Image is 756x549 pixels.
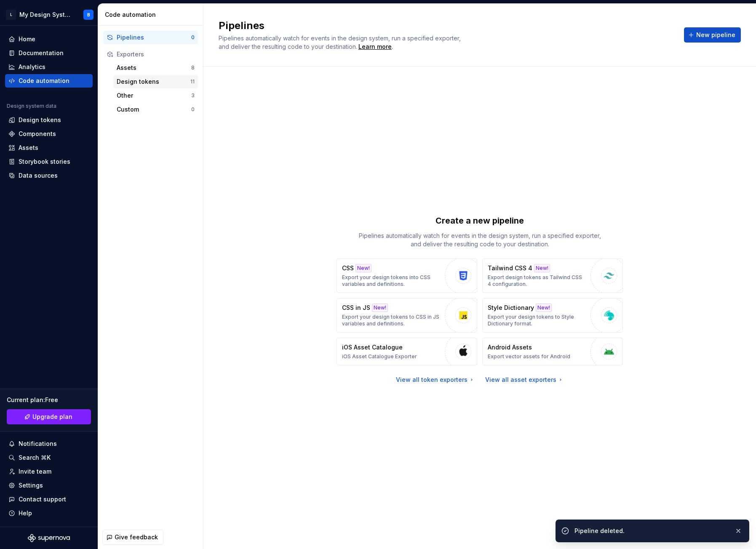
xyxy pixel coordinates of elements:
[19,171,58,180] div: Data sources
[191,64,195,71] div: 8
[103,31,198,44] button: Pipelines0
[5,451,93,464] button: Search ⌘K
[113,61,198,75] button: Assets8
[342,343,403,352] p: iOS Asset Catalogue
[19,63,45,71] div: Analytics
[7,396,91,404] div: Current plan : Free
[19,440,57,448] div: Notifications
[191,106,195,113] div: 0
[19,77,69,85] div: Code automation
[337,298,477,333] button: CSS in JSNew!Export your design tokens to CSS in JS variables and definitions.
[5,74,93,88] a: Code automation
[117,33,191,42] div: Pipelines
[19,130,56,138] div: Components
[7,409,91,424] button: Upgrade plan
[219,35,462,50] span: Pipelines automatically watch for events in the design system, run a specified exporter, and deli...
[5,32,93,46] a: Home
[342,314,441,327] p: Export your design tokens to CSS in JS variables and definitions.
[337,259,477,293] button: CSSNew!Export your design tokens into CSS variables and definitions.
[488,264,532,272] p: Tailwind CSS 4
[102,530,163,545] button: Give feedback
[482,259,623,293] button: Tailwind CSS 4New!Export design tokens as Tailwind CSS 4 configuration.
[5,479,93,492] a: Settings
[358,43,392,51] a: Learn more
[19,453,51,462] div: Search ⌘K
[5,493,93,506] button: Contact support
[5,506,93,520] button: Help
[113,89,198,102] button: Other3
[219,19,674,32] h2: Pipelines
[19,49,64,57] div: Documentation
[6,10,16,20] div: L
[536,304,552,312] div: New!
[355,264,371,272] div: New!
[337,338,477,365] button: iOS Asset CatalogueiOS Asset Catalogue Exporter
[5,169,93,182] a: Data sources
[342,353,417,360] p: iOS Asset Catalogue Exporter
[19,495,66,504] div: Contact support
[396,376,475,384] a: View all token exporters
[353,232,606,248] p: Pipelines automatically watch for events in the design system, run a specified exporter, and deli...
[117,77,190,86] div: Design tokens
[5,155,93,168] a: Storybook stories
[2,5,96,24] button: LMy Design SystemB
[117,50,195,59] div: Exporters
[117,91,191,100] div: Other
[488,353,570,360] p: Export vector assets for Android
[191,92,195,99] div: 3
[696,31,735,39] span: New pipeline
[485,376,564,384] a: View all asset exporters
[28,534,70,542] svg: Supernova Logo
[113,103,198,116] button: Custom0
[117,64,191,72] div: Assets
[435,215,524,227] p: Create a new pipeline
[7,103,56,109] div: Design system data
[357,44,393,50] span: .
[19,116,61,124] div: Design tokens
[19,144,38,152] div: Assets
[534,264,550,272] div: New!
[190,78,195,85] div: 11
[5,465,93,478] a: Invite team
[19,11,73,19] div: My Design System
[32,413,72,421] span: Upgrade plan
[488,314,586,327] p: Export your design tokens to Style Dictionary format.
[115,533,158,541] span: Give feedback
[342,264,354,272] p: CSS
[19,509,32,517] div: Help
[191,34,195,41] div: 0
[19,157,70,166] div: Storybook stories
[482,298,623,333] button: Style DictionaryNew!Export your design tokens to Style Dictionary format.
[105,11,200,19] div: Code automation
[488,304,534,312] p: Style Dictionary
[342,274,441,288] p: Export your design tokens into CSS variables and definitions.
[574,527,728,535] div: Pipeline deleted.
[113,75,198,88] button: Design tokens11
[5,60,93,74] a: Analytics
[342,304,370,312] p: CSS in JS
[87,11,90,18] div: B
[684,27,741,43] button: New pipeline
[488,343,532,352] p: Android Assets
[5,437,93,450] button: Notifications
[5,113,93,127] a: Design tokens
[5,127,93,141] a: Components
[19,35,35,43] div: Home
[5,141,93,155] a: Assets
[117,105,191,114] div: Custom
[19,481,43,490] div: Settings
[482,338,623,365] button: Android AssetsExport vector assets for Android
[488,274,586,288] p: Export design tokens as Tailwind CSS 4 configuration.
[372,304,388,312] div: New!
[19,467,51,476] div: Invite team
[5,46,93,60] a: Documentation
